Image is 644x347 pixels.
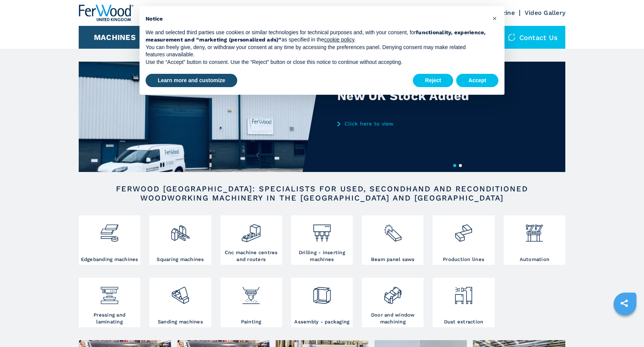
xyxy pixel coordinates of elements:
[146,59,486,66] p: Use the “Accept” button to consent. Use the “Reject” button or close this notice to continue with...
[520,256,550,263] h3: Automation
[94,33,136,42] button: Machines
[362,215,424,265] a: Beam panel saws
[149,215,211,265] a: Squaring machines
[454,280,474,306] img: aspirazione_1.png
[294,318,349,325] h3: Assembly - packaging
[443,256,484,263] h3: Production lines
[362,278,424,327] a: Door and window machining
[312,217,332,243] img: foratrici_inseritrici_2.png
[615,294,634,313] a: sharethis
[291,215,353,265] a: Drilling - inserting machines
[146,44,486,59] p: You can freely give, deny, or withdraw your consent at any time by accessing the preferences pane...
[241,318,262,325] h3: Painting
[489,12,501,24] button: Close this notice
[220,215,282,265] a: Cnc machine centres and routers
[337,121,486,127] a: Click here to view
[170,280,190,306] img: levigatrici_2.png
[222,249,280,263] h3: Cnc machine centres and routers
[241,280,261,306] img: verniciatura_1.png
[492,14,497,23] span: ×
[504,215,565,265] a: Automation
[146,29,486,43] strong: functionality, experience, measurement and “marketing (personalized ads)”
[293,249,351,263] h3: Drilling - inserting machines
[241,217,261,243] img: centro_di_lavoro_cnc_2.png
[149,278,211,327] a: Sanding machines
[383,217,403,243] img: sezionatrici_2.png
[508,33,516,41] img: Contact us
[146,29,486,44] p: We and selected third parties use cookies or similar technologies for technical purposes and, wit...
[459,164,462,167] button: 2
[81,256,138,263] h3: Edgebanding machines
[79,5,133,21] img: Ferwood
[433,215,494,265] a: Production lines
[371,256,415,263] h3: Beam panel saws
[525,9,565,16] a: Video Gallery
[79,215,140,265] a: Edgebanding machines
[454,217,474,243] img: linee_di_produzione_2.png
[444,318,484,325] h3: Dust extraction
[81,312,138,325] h3: Pressing and laminating
[291,278,353,327] a: Assembly - packaging
[312,280,332,306] img: montaggio_imballaggio_2.png
[99,217,119,243] img: bordatrici_1.png
[500,26,566,49] div: Contact us
[103,184,541,202] h2: FERWOOD [GEOGRAPHIC_DATA]: SPECIALISTS FOR USED, SECONDHAND AND RECONDITIONED WOODWORKING MACHINE...
[170,217,190,243] img: squadratrici_2.png
[453,164,456,167] button: 1
[383,280,403,306] img: lavorazione_porte_finestre_2.png
[324,37,354,43] a: cookie policy
[413,74,453,88] button: Reject
[99,280,119,306] img: pressa-strettoia.png
[79,62,322,172] img: New UK Stock Added
[157,256,204,263] h3: Squaring machines
[220,278,282,327] a: Painting
[456,74,498,88] button: Accept
[433,278,494,327] a: Dust extraction
[79,278,140,327] a: Pressing and laminating
[524,217,544,243] img: automazione.png
[364,312,422,325] h3: Door and window machining
[146,74,237,88] button: Learn more and customize
[146,15,486,23] h2: Notice
[158,318,203,325] h3: Sanding machines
